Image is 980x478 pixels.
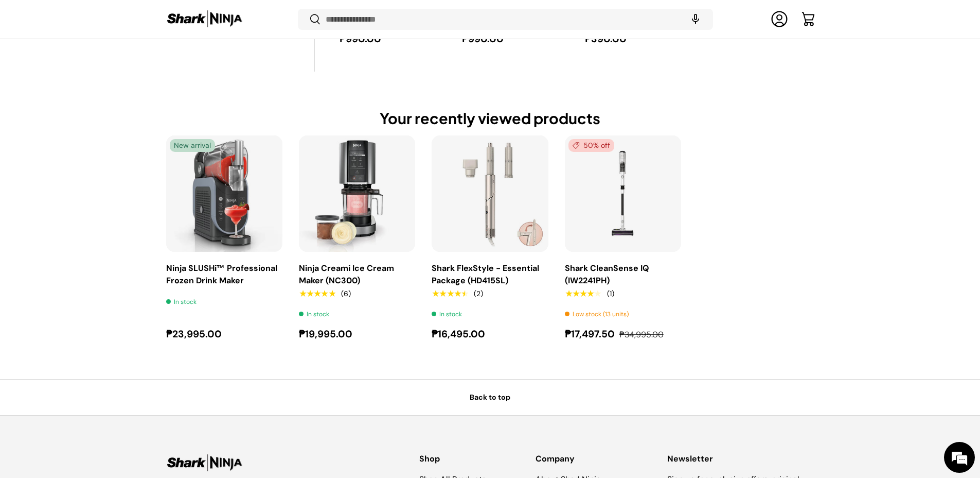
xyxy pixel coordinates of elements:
[568,139,614,152] span: 50% off
[166,263,277,286] a: Ninja SLUSHi™ Professional Frozen Drink Maker
[432,263,539,286] a: Shark FlexStyle - Essential Package (HD415SL)
[679,8,712,31] speech-search-button: Search by voice
[166,109,814,128] h2: Your recently viewed products
[667,453,814,465] h2: Newsletter
[60,130,142,234] span: We're online!
[299,135,415,252] a: Ninja Creami Ice Cream Maker (NC300)
[169,5,193,30] div: Minimize live chat window
[5,281,196,317] textarea: Type your message and hit 'Enter'
[432,135,548,252] a: Shark FlexStyle - Essential Package (HD415SL)
[166,135,282,252] a: Ninja SLUSHi™ Professional Frozen Drink Maker
[299,135,415,252] img: ninja-creami-ice-cream-maker-with-sample-content-and-all-lids-full-view-sharkninja-philippines
[54,58,173,71] div: Chat with us now
[565,135,681,252] a: Shark CleanSense IQ (IW2241PH)
[432,135,548,252] img: shark-flexstyle-esential-package-what's-in-the-box-full-view-sharkninja-philippines
[166,9,243,29] img: Shark Ninja Philippines
[565,263,649,286] a: Shark CleanSense IQ (IW2241PH)
[565,135,681,252] img: shark-kion-iw2241-full-view-shark-ninja-philippines
[170,139,215,152] span: New arrival
[299,263,394,286] a: Ninja Creami Ice Cream Maker (NC300)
